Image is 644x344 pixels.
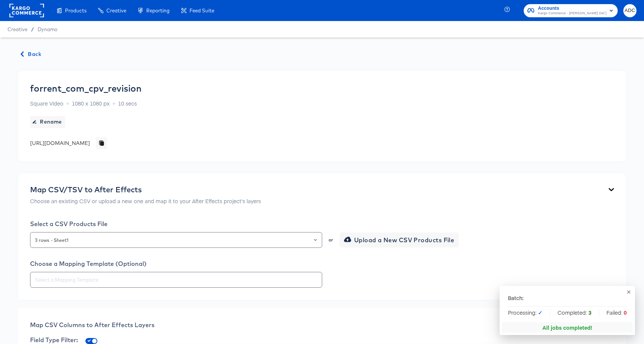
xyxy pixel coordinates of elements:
[72,100,110,107] span: 1080 x 1080 px
[65,8,86,14] span: Products
[508,294,523,302] p: Batch:
[30,321,155,329] span: Map CSV Columns to After Effects Layers
[606,309,627,316] span: Failed:
[30,100,64,107] span: Square Video
[38,26,58,32] a: Dynamo
[588,309,591,316] strong: 3
[189,8,214,14] span: Feed Suite
[538,11,606,17] span: Kargo Commerce - [PERSON_NAME] Del [PERSON_NAME]
[30,260,614,267] div: Choose a Mapping Template (Optional)
[18,50,44,59] button: Back
[30,139,90,147] div: [URL][DOMAIN_NAME]
[8,26,27,32] span: Creative
[30,197,261,205] p: Choose an existing CSV or upload a new one and map it to your After Effects project's layers
[626,6,633,15] span: ADC
[345,235,455,245] span: Upload a New CSV Products File
[21,50,41,59] span: Back
[538,5,606,12] span: Accounts
[118,100,137,107] span: 10 secs
[106,8,126,14] span: Creative
[624,309,627,316] strong: 0
[538,309,542,316] strong: ✓
[146,8,170,14] span: Reporting
[30,116,65,128] button: Rename
[328,238,334,242] div: or
[33,276,319,284] input: Select a Mapping Template
[623,4,636,17] button: ADC
[33,236,319,244] input: Select a Products File
[30,83,142,94] div: forrent_com_cpv_revision
[30,220,614,228] div: Select a CSV Products File
[314,235,317,245] button: Open
[27,26,38,32] span: /
[30,185,261,194] div: Map CSV/TSV to After Effects
[30,336,78,344] span: Field Type Filter:
[542,324,592,331] div: All jobs completed!
[339,232,459,247] button: Upload a New CSV Products File
[508,309,542,316] span: Processing:
[33,117,62,127] span: Rename
[524,4,618,17] button: AccountsKargo Commerce - [PERSON_NAME] Del [PERSON_NAME]
[558,309,591,316] span: Completed:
